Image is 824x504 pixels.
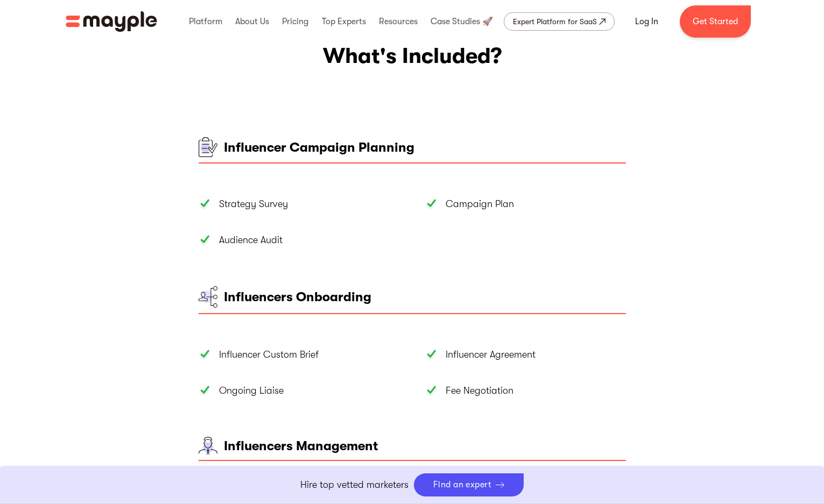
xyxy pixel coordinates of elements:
[199,42,626,69] h2: What's Included?
[446,347,536,362] p: Influencer Agreement
[219,197,288,211] p: Strategy Survey
[446,197,514,211] p: Campaign Plan
[630,379,824,504] iframe: Chat Widget
[433,480,492,490] div: Find an expert
[186,4,225,39] div: Platform
[319,4,369,39] div: Top Experts
[219,233,283,247] p: Audience Audit
[224,438,378,454] h3: Influencers Management
[300,478,409,492] p: Hire top vetted marketers
[279,4,311,39] div: Pricing
[66,11,157,32] img: Mayple logo
[219,384,284,398] p: Ongoing Liaise
[376,4,420,39] div: Resources
[622,9,671,34] a: Log In
[446,384,513,398] p: Fee Negotiation
[66,11,157,32] a: home
[224,289,371,305] h3: Influencers Onboarding
[219,347,319,362] p: Influencer Custom Brief
[233,4,272,39] div: About Us
[504,12,615,31] a: Expert Platform for SaaS
[513,15,597,28] div: Expert Platform for SaaS
[224,139,414,155] h3: Influencer Campaign Planning
[680,5,751,38] a: Get Started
